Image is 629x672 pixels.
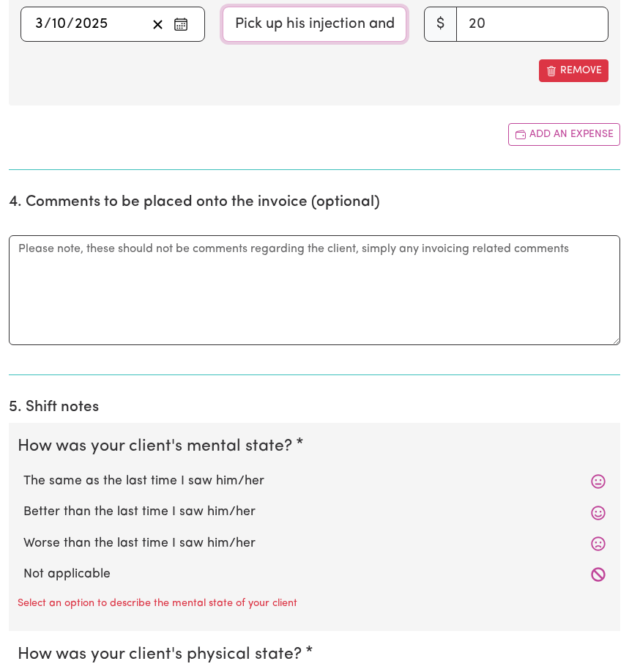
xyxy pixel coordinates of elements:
span: / [44,16,51,32]
button: Add another expense [508,123,620,146]
span: / [67,16,74,32]
label: Worse than the last time I saw him/her [23,534,606,553]
label: The same as the last time I saw him/her [23,472,606,491]
span: $ [424,7,457,42]
legend: How was your client's physical state? [18,643,308,668]
p: Select an option to describe the mental state of your client [18,596,297,612]
button: Enter the date of expense [169,13,193,35]
button: Clear date [146,13,169,35]
input: -- [34,13,44,35]
h2: 5. Shift notes [9,399,620,417]
button: Remove this expense [539,59,608,82]
legend: How was your client's mental state? [18,435,298,459]
input: ---- [74,13,108,35]
input: -- [51,13,67,35]
label: Not applicable [23,565,606,584]
h2: 4. Comments to be placed onto the invoice (optional) [9,193,620,212]
label: Better than the last time I saw him/her [23,503,606,522]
